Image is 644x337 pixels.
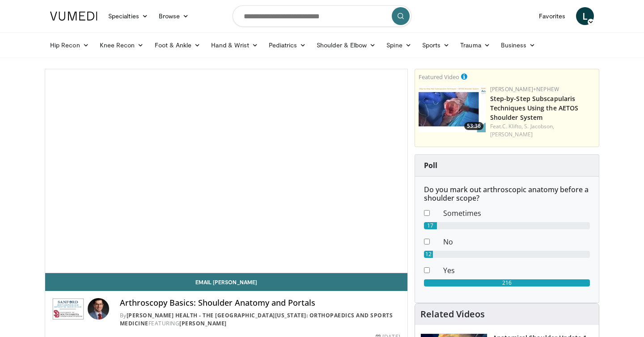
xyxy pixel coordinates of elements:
a: Knee Recon [94,36,149,54]
a: [PERSON_NAME] Health - The [GEOGRAPHIC_DATA][US_STATE]: Orthopaedics and Sports Medicine [120,312,393,327]
a: Step-by-Step Subscapularis Techniques Using the AETOS Shoulder System [490,94,579,122]
a: Spine [381,36,416,54]
a: 53:36 [419,85,486,132]
dd: Sometimes [436,208,597,219]
img: 70e54e43-e9ea-4a9d-be99-25d1f039a65a.150x105_q85_crop-smart_upscale.jpg [419,85,486,132]
a: C. Klifto, [502,122,523,130]
a: [PERSON_NAME] [179,320,227,327]
span: 53:36 [464,122,483,130]
img: Sanford Health - The University of South Dakota School of Medicine: Orthopaedics and Sports Medicine [52,298,84,320]
div: 12 [424,251,433,258]
dd: No [436,236,597,247]
a: Shoulder & Elbow [311,36,381,54]
a: Favorites [534,7,571,25]
img: Avatar [88,298,109,320]
video-js: Video Player [45,69,407,273]
a: L [576,7,594,25]
small: Featured Video [419,73,459,81]
a: Hip Recon [45,36,94,54]
a: Pediatrics [263,36,311,54]
a: Hand & Wrist [206,36,263,54]
a: Sports [417,36,455,54]
a: [PERSON_NAME] [490,131,533,138]
strong: Poll [424,160,437,170]
a: Specialties [103,7,153,25]
dd: Yes [436,265,597,276]
a: Browse [153,7,195,25]
a: Trauma [455,36,496,54]
a: [PERSON_NAME]+Nephew [490,85,559,93]
div: 216 [424,279,590,286]
h4: Arthroscopy Basics: Shoulder Anatomy and Portals [120,298,400,308]
a: Business [496,36,541,54]
img: VuMedi Logo [50,12,97,21]
div: Feat. [490,122,595,139]
div: 17 [424,222,437,229]
div: By FEATURING [120,312,400,328]
h6: Do you mark out arthroscopic anatomy before a shoulder scope? [424,185,590,202]
h4: Related Videos [420,309,485,320]
input: Search topics, interventions [233,5,411,27]
a: S. Jacobson, [524,122,554,130]
a: Email [PERSON_NAME] [45,273,407,291]
a: Foot & Ankle [149,36,206,54]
